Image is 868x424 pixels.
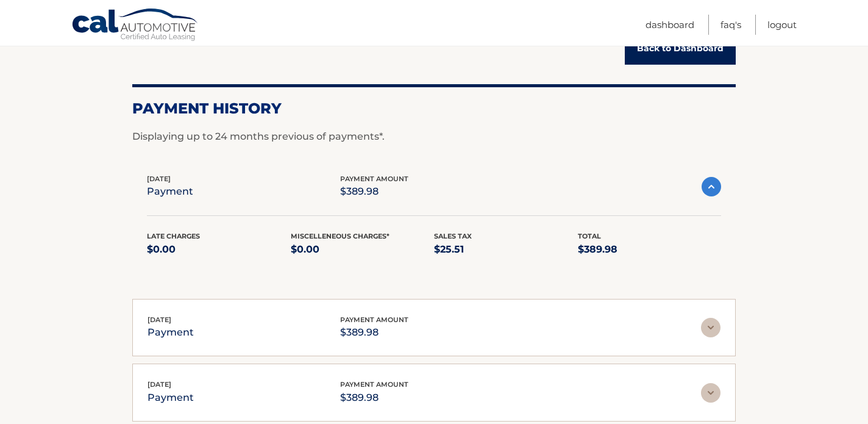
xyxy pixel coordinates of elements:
a: Logout [767,15,797,35]
p: $0.00 [291,241,435,258]
span: Late Charges [147,232,200,240]
span: Sales Tax [434,232,472,240]
span: Miscelleneous Charges* [291,232,390,240]
span: Total [578,232,601,240]
p: payment [147,183,193,200]
a: Dashboard [646,15,694,35]
img: accordion-rest.svg [701,383,720,403]
p: payment [148,389,194,406]
img: accordion-active.svg [702,177,721,196]
p: $389.98 [340,389,408,406]
a: Cal Automotive [71,8,199,43]
p: Displaying up to 24 months previous of payments*. [132,129,736,144]
span: [DATE] [148,315,171,324]
img: accordion-rest.svg [701,318,720,337]
a: FAQ's [720,15,741,35]
p: $25.51 [434,241,578,258]
span: payment amount [340,315,408,324]
a: Back to Dashboard [625,32,736,65]
span: [DATE] [147,174,171,183]
p: $389.98 [340,324,408,341]
span: payment amount [340,380,408,389]
span: payment amount [340,174,408,183]
p: payment [148,324,194,341]
p: $389.98 [578,241,722,258]
span: [DATE] [148,380,171,389]
h2: Payment History [132,99,736,118]
p: $389.98 [340,183,408,200]
p: $0.00 [147,241,291,258]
